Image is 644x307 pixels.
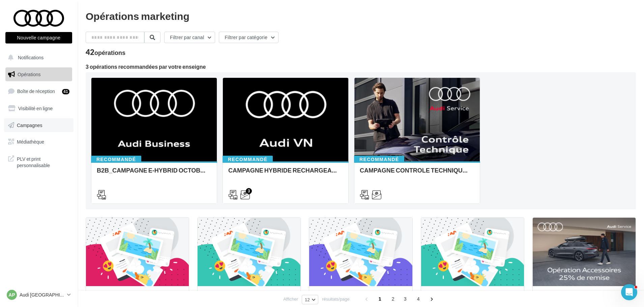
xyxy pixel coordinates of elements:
a: Campagnes [4,118,74,132]
div: 42 [86,49,125,56]
span: 4 [413,294,424,304]
a: Médiathèque [4,135,74,149]
span: 1 [375,294,385,304]
span: résultats/page [322,296,350,302]
div: CAMPAGNE CONTROLE TECHNIQUE 25€ OCTOBRE [360,167,474,180]
span: PLV et print personnalisable [17,154,69,169]
p: Audi [GEOGRAPHIC_DATA] [20,291,64,298]
span: AP [8,291,15,298]
span: 12 [305,297,310,302]
span: Médiathèque [17,139,44,145]
span: Boîte de réception [17,88,55,94]
div: Opérations marketing [86,11,636,21]
div: B2B_CAMPAGNE E-HYBRID OCTOBRE [97,167,211,180]
a: AP Audi [GEOGRAPHIC_DATA] [5,288,72,301]
a: Visibilité en ligne [4,101,74,116]
a: Opérations [4,67,74,82]
button: Filtrer par catégorie [219,32,279,43]
span: Afficher [283,296,298,302]
div: Recommandé [354,156,404,163]
span: Opérations [18,71,40,77]
div: CAMPAGNE HYBRIDE RECHARGEABLE [228,167,343,180]
div: Recommandé [91,156,141,163]
a: PLV et print personnalisable [4,152,74,172]
div: 3 opérations recommandées par votre enseigne [86,64,636,69]
span: Visibilité en ligne [18,105,53,111]
div: Recommandé [223,156,273,163]
iframe: Intercom live chat [621,284,637,300]
div: opérations [94,50,125,56]
div: 3 [246,188,252,194]
span: Notifications [18,55,43,60]
div: 41 [62,89,69,94]
a: Boîte de réception41 [4,84,74,98]
button: Nouvelle campagne [5,32,72,43]
button: Notifications [4,51,71,65]
span: 3 [400,294,411,304]
button: 12 [302,295,318,304]
button: Filtrer par canal [164,32,215,43]
span: 2 [388,294,399,304]
span: Campagnes [17,122,42,128]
